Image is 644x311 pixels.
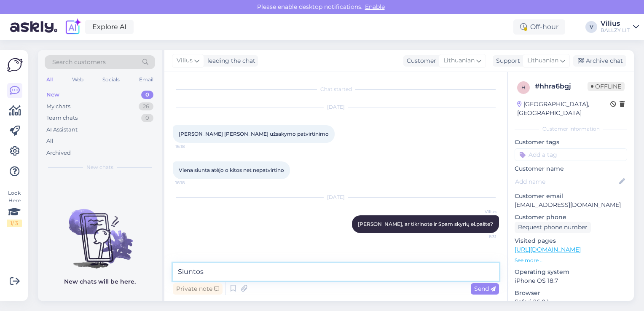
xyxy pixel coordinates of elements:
[515,276,627,285] p: iPhone OS 18.7
[517,100,610,118] div: [GEOGRAPHIC_DATA], [GEOGRAPHIC_DATA]
[7,189,22,227] div: Look Here
[46,126,78,134] div: AI Assistant
[173,103,499,111] div: [DATE]
[46,149,71,157] div: Archived
[173,283,223,295] div: Private note
[362,3,387,11] span: Enable
[141,114,153,122] div: 0
[86,164,113,171] span: New chats
[515,192,627,201] p: Customer email
[515,213,627,222] p: Customer phone
[101,74,121,85] div: Socials
[70,74,85,85] div: Web
[173,263,499,281] textarea: Siuntos
[515,148,627,161] input: Add a tag
[141,91,153,99] div: 0
[443,56,475,65] span: Lithuanian
[45,74,54,85] div: All
[585,21,597,33] div: V
[139,102,153,111] div: 26
[515,257,627,264] p: See more ...
[521,84,526,91] span: h
[46,137,54,145] div: All
[515,125,627,133] div: Customer information
[175,180,207,186] span: 16:18
[179,131,329,137] span: [PERSON_NAME] [PERSON_NAME] užsakymo patvirtinimo
[46,102,70,111] div: My chats
[175,143,207,150] span: 16:18
[601,20,630,27] div: Vilius
[493,56,520,65] div: Support
[515,164,627,173] p: Customer name
[173,86,499,93] div: Chat started
[204,56,255,65] div: leading the chat
[46,91,59,99] div: New
[358,221,493,227] span: [PERSON_NAME], ar tikrinote ir Spam skyrių el.pašte?
[515,201,627,209] p: [EMAIL_ADDRESS][DOMAIN_NAME]
[513,19,565,35] div: Off-hour
[515,138,627,147] p: Customer tags
[173,193,499,201] div: [DATE]
[474,285,496,292] span: Send
[601,20,639,34] a: ViliusBALLZY LIT
[38,194,162,270] img: No chats
[52,58,106,67] span: Search customers
[7,57,23,73] img: Askly Logo
[601,27,630,34] div: BALLZY LIT
[573,55,626,67] div: Archive chat
[137,74,155,85] div: Email
[403,56,436,65] div: Customer
[515,177,617,186] input: Add name
[535,81,588,91] div: # hhra6bgj
[465,209,496,215] span: Vilius
[177,56,193,65] span: Vilius
[85,20,134,34] a: Explore AI
[465,233,496,240] span: 8:31
[64,277,136,286] p: New chats will be here.
[515,236,627,245] p: Visited pages
[515,222,591,233] div: Request phone number
[64,18,82,36] img: explore-ai
[515,268,627,276] p: Operating system
[527,56,558,65] span: Lithuanian
[7,220,22,227] div: 1 / 3
[515,298,627,306] p: Safari 26.0.1
[179,167,284,173] span: Viena siunta atėjo o kitos net nepatvirtino
[515,246,581,253] a: [URL][DOMAIN_NAME]
[588,82,625,91] span: Offline
[515,289,627,298] p: Browser
[46,114,78,122] div: Team chats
